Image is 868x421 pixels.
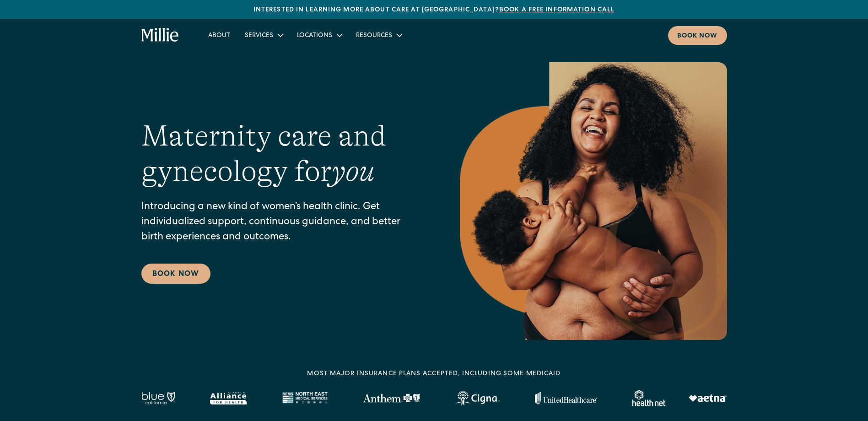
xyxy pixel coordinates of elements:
[245,31,273,41] div: Services
[307,369,561,379] div: MOST MAJOR INSURANCE PLANS ACCEPTED, INCLUDING some MEDICAID
[632,390,667,406] img: Healthnet logo
[297,31,332,41] div: Locations
[141,392,175,405] img: Blue California logo
[363,394,420,403] img: Anthem Logo
[141,119,423,189] h1: Maternity care and gynecology for
[141,264,210,284] a: Book Now
[460,62,727,340] img: Smiling mother with her baby in arms, celebrating body positivity and the nurturing bond of postp...
[356,31,392,41] div: Resources
[455,391,500,405] img: Cigna logo
[668,26,727,45] a: Book now
[210,392,246,405] img: Alameda Alliance logo
[201,27,237,43] a: About
[141,28,179,43] a: home
[237,27,290,43] div: Services
[332,155,375,188] em: you
[290,27,349,43] div: Locations
[535,392,597,405] img: United Healthcare logo
[141,200,423,245] p: Introducing a new kind of women’s health clinic. Get individualized support, continuous guidance,...
[349,27,409,43] div: Resources
[677,32,718,41] div: Book now
[282,392,328,405] img: North East Medical Services logo
[689,394,727,402] img: Aetna logo
[499,7,615,13] a: Book a free information call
